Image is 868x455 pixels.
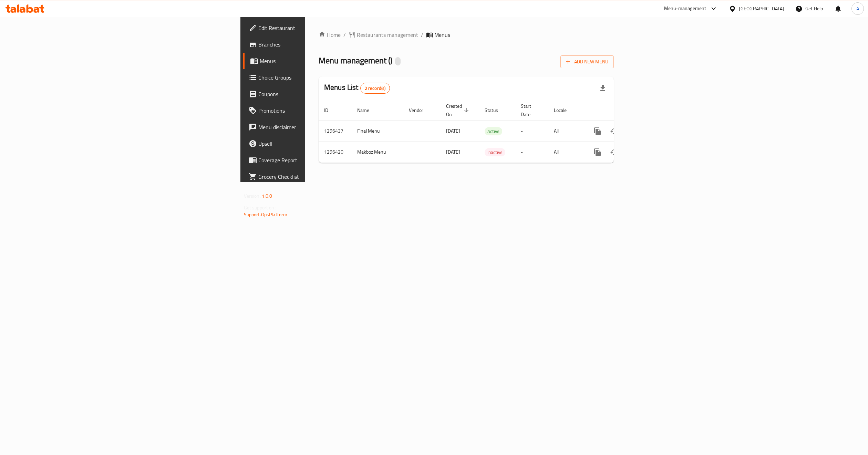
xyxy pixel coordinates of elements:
span: A [856,5,859,12]
h2: Menus List [324,82,390,94]
a: Upsell [243,135,385,152]
button: Add New Menu [560,55,614,68]
span: Name [357,106,378,114]
span: Upsell [258,139,380,148]
td: All [548,142,584,163]
div: Export file [595,80,611,96]
span: Coverage Report [258,156,380,164]
span: Menus [260,57,380,65]
table: enhanced table [319,100,661,163]
a: Choice Groups [243,69,385,86]
a: Support.OpsPlatform [244,210,288,219]
span: Start Date [521,102,540,118]
nav: breadcrumb [319,31,614,39]
span: Restaurants management [357,31,418,39]
button: more [589,144,606,161]
button: more [589,123,606,139]
td: - [515,142,548,163]
span: [DATE] [446,147,460,156]
div: [GEOGRAPHIC_DATA] [739,5,784,12]
span: Edit Restaurant [258,24,380,32]
li: / [421,31,423,39]
span: Menus [434,31,450,39]
button: Change Status [606,144,622,161]
div: Total records count [360,83,390,94]
span: 1.0.0 [262,192,272,200]
span: 2 record(s) [361,85,390,92]
span: Grocery Checklist [258,173,380,181]
span: Choice Groups [258,73,380,82]
a: Menus [243,53,385,69]
span: Locale [554,106,576,114]
td: All [548,121,584,142]
span: Add New Menu [566,58,608,66]
a: Branches [243,36,385,53]
span: Vendor [409,106,432,114]
span: Menu disclaimer [258,123,380,131]
th: Actions [584,100,661,121]
a: Menu disclaimer [243,119,385,135]
span: Inactive [485,148,505,156]
div: Inactive [485,148,505,156]
a: Coverage Report [243,152,385,168]
div: Menu-management [664,4,706,13]
span: Status [485,106,507,114]
a: Edit Restaurant [243,20,385,36]
span: ID [324,106,337,114]
span: Get support on: [244,203,276,212]
span: [DATE] [446,126,460,135]
span: Created On [446,102,471,118]
span: Promotions [258,106,380,115]
span: Branches [258,40,380,49]
a: Promotions [243,102,385,119]
span: Active [485,127,502,135]
span: Version: [244,192,261,200]
td: - [515,121,548,142]
span: Coupons [258,90,380,98]
button: Change Status [606,123,622,139]
a: Coupons [243,86,385,102]
a: Grocery Checklist [243,168,385,185]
